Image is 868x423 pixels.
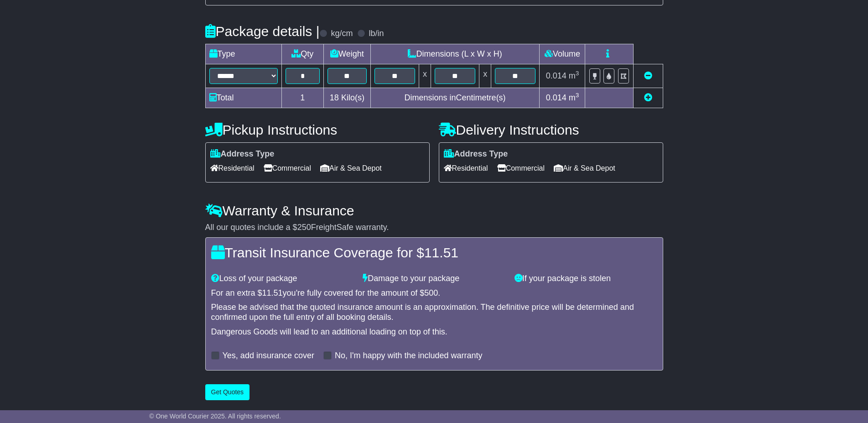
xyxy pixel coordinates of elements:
[211,288,657,298] div: For an extra $ you're fully covered for the amount of $ .
[546,71,567,80] span: 0.014
[424,288,438,298] span: 500
[320,161,382,175] span: Air & Sea Depot
[205,203,663,218] h4: Warranty & Insurance
[149,413,281,420] span: © One World Courier 2025. All rights reserved.
[424,245,458,260] span: 11.51
[576,92,579,99] sup: 3
[444,161,488,175] span: Residential
[444,149,508,159] label: Address Type
[211,327,657,337] div: Dangerous Goods will lead to an additional loading on top of this.
[297,223,311,232] span: 250
[419,64,431,88] td: x
[264,161,311,175] span: Commercial
[205,384,250,400] button: Get Quotes
[207,274,359,284] div: Loss of your package
[324,44,371,64] td: Weight
[210,149,275,159] label: Address Type
[510,274,662,284] div: If your package is stolen
[644,71,652,80] a: Remove this item
[211,245,657,260] h4: Transit Insurance Coverage for $
[281,44,324,64] td: Qty
[644,93,652,102] a: Add new item
[223,351,314,361] label: Yes, add insurance cover
[479,64,491,88] td: x
[205,88,281,108] td: Total
[205,122,430,137] h4: Pickup Instructions
[331,29,353,39] label: kg/cm
[205,223,663,233] div: All our quotes include a $ FreightSafe warranty.
[330,93,339,102] span: 18
[370,44,540,64] td: Dimensions (L x W x H)
[205,24,320,39] h4: Package details |
[370,88,540,108] td: Dimensions in Centimetre(s)
[324,88,371,108] td: Kilo(s)
[497,161,545,175] span: Commercial
[439,122,663,137] h4: Delivery Instructions
[554,161,615,175] span: Air & Sea Depot
[369,29,384,39] label: lb/in
[335,351,483,361] label: No, I'm happy with the included warranty
[210,161,255,175] span: Residential
[205,44,281,64] td: Type
[358,274,510,284] div: Damage to your package
[211,303,657,322] div: Please be advised that the quoted insurance amount is an approximation. The definitive price will...
[576,70,579,77] sup: 3
[281,88,324,108] td: 1
[546,93,567,102] span: 0.014
[569,93,579,102] span: m
[569,71,579,80] span: m
[262,288,283,298] span: 11.51
[540,44,585,64] td: Volume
